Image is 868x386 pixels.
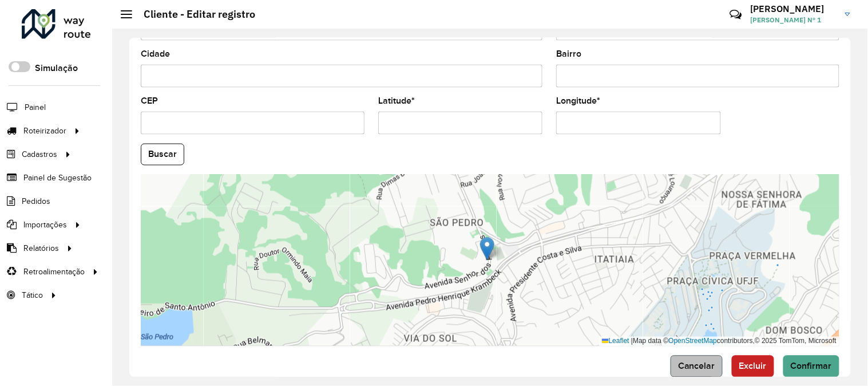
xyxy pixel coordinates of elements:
span: Confirmar [791,361,832,371]
span: [PERSON_NAME] Nº 1 [751,15,837,25]
button: Buscar [141,144,184,166]
span: Importações [23,219,67,231]
span: Roteirizador [23,125,66,137]
label: Simulação [35,61,78,75]
span: Relatórios [23,242,59,254]
a: OpenStreetMap [669,337,718,345]
button: Excluir [732,356,774,377]
label: CEP [141,94,158,108]
span: | [631,337,633,345]
span: Excluir [739,361,767,371]
h3: [PERSON_NAME] [751,3,837,14]
span: Painel [25,101,46,113]
button: Cancelar [671,356,723,377]
label: Longitude [556,94,600,108]
button: Confirmar [783,356,839,377]
label: Latitude [378,94,415,108]
span: Retroalimentação [23,266,85,278]
img: Marker [480,237,494,261]
label: Cidade [141,47,170,61]
label: Bairro [556,47,581,61]
a: Leaflet [602,337,629,345]
span: Painel de Sugestão [23,172,92,184]
span: Tático [22,289,43,301]
h2: Cliente - Editar registro [132,8,255,21]
span: Cadastros [22,148,57,160]
div: Map data © contributors,© 2025 TomTom, Microsoft [599,337,839,346]
a: Contato Rápido [723,2,748,27]
span: Pedidos [22,195,50,207]
span: Cancelar [678,361,715,371]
